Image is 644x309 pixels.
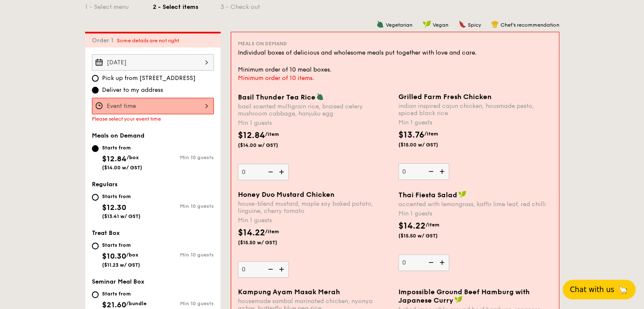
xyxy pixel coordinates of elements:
[238,200,392,215] div: house-blend mustard, maple soy baked potato, linguine, cherry tomato
[386,22,412,28] span: Vegetarian
[117,38,179,44] span: Some details are not right
[398,201,552,208] div: accented with lemongrass, kaffir lime leaf, red chilli
[238,288,340,296] span: Kampung Ayam Masak Merah
[126,252,138,258] span: /box
[92,229,120,237] span: Treat Box
[398,130,424,140] span: $13.76
[398,254,449,271] input: Thai Fiesta Saladaccented with lemongrass, kaffir lime leaf, red chilliMin 1 guests$14.22/item($1...
[92,243,99,249] input: Starts from$10.30/box($11.23 w/ GST)Min 10 guests
[238,164,289,180] input: Basil Thunder Tea Ricebasil scented multigrain rice, braised celery mushroom cabbage, hanjuku egg...
[316,93,324,100] img: icon-vegetarian.fe4039eb.svg
[424,163,437,179] img: icon-reduce.1d2dbef1.svg
[468,22,481,28] span: Spicy
[437,254,449,270] img: icon-add.58712e84.svg
[398,221,426,231] span: $14.22
[153,203,214,209] div: Min 10 guests
[238,93,315,101] span: Basil Thunder Tea Rice
[92,132,144,139] span: Meals on Demand
[398,141,456,148] span: ($15.00 w/ GST)
[423,20,431,28] img: icon-vegan.f8ff3823.svg
[491,20,499,28] img: icon-chef-hat.a58ddaea.svg
[433,22,448,28] span: Vegan
[238,142,296,149] span: ($14.00 w/ GST)
[102,213,141,219] span: ($13.41 w/ GST)
[238,119,392,127] div: Min 1 guests
[238,261,289,278] input: Honey Duo Mustard Chickenhouse-blend mustard, maple soy baked potato, linguine, cherry tomatoMin ...
[265,131,279,137] span: /item
[102,262,140,268] span: ($11.23 w/ GST)
[92,37,117,44] span: Order 1
[153,252,214,258] div: Min 10 guests
[398,191,457,199] span: Thai Fiesta Salad
[398,232,456,239] span: ($15.50 w/ GST)
[92,145,99,152] input: Starts from$12.84/box($14.00 w/ GST)Min 10 guests
[238,41,287,47] span: Meals on Demand
[92,181,118,188] span: Regulars
[424,131,438,137] span: /item
[102,203,126,212] span: $12.30
[102,193,141,200] div: Starts from
[563,280,636,299] button: Chat with us🦙
[398,210,552,218] div: Min 1 guests
[238,130,265,141] span: $12.84
[276,261,289,277] img: icon-add.58712e84.svg
[92,116,161,122] span: Please select your event time
[238,216,392,225] div: Min 1 guests
[92,54,214,71] input: Event date
[102,251,126,261] span: $10.30
[102,74,196,83] span: Pick up from [STREET_ADDRESS]
[426,222,439,228] span: /item
[424,254,437,270] img: icon-reduce.1d2dbef1.svg
[153,301,214,306] div: Min 10 guests
[398,102,552,117] div: indian inspired cajun chicken, housmade pesto, spiced black rice
[92,98,214,114] input: Event time
[153,154,214,160] div: Min 10 guests
[398,163,449,180] input: Grilled Farm Fresh Chickenindian inspired cajun chicken, housmade pesto, spiced black riceMin 1 g...
[459,20,466,28] img: icon-spicy.37a8142b.svg
[398,119,552,127] div: Min 1 guests
[102,290,146,297] div: Starts from
[92,75,99,82] input: Pick up from [STREET_ADDRESS]
[238,103,392,117] div: basil scented multigrain rice, braised celery mushroom cabbage, hanjuku egg
[238,228,265,238] span: $14.22
[102,154,127,163] span: $12.84
[458,190,467,198] img: icon-vegan.f8ff3823.svg
[263,261,276,277] img: icon-reduce.1d2dbef1.svg
[437,163,449,179] img: icon-add.58712e84.svg
[102,86,163,94] span: Deliver to my address
[398,288,530,304] span: Impossible Ground Beef Hamburg with Japanese Curry
[92,278,144,285] span: Seminar Meal Box
[276,164,289,180] img: icon-add.58712e84.svg
[102,242,140,248] div: Starts from
[238,49,552,74] div: Individual boxes of delicious and wholesome meals put together with love and care. Minimum order ...
[102,165,142,171] span: ($14.00 w/ GST)
[570,285,614,294] span: Chat with us
[238,190,334,199] span: Honey Duo Mustard Chicken
[102,144,142,151] div: Starts from
[454,296,463,303] img: icon-vegan.f8ff3823.svg
[92,87,99,94] input: Deliver to my address
[398,93,492,101] span: Grilled Farm Fresh Chicken
[263,164,276,180] img: icon-reduce.1d2dbef1.svg
[92,194,99,201] input: Starts from$12.30($13.41 w/ GST)Min 10 guests
[238,239,296,246] span: ($15.50 w/ GST)
[618,284,628,295] span: 🦙
[92,291,99,298] input: Starts from$21.60/bundle($23.54 w/ GST)Min 10 guests
[265,229,279,235] span: /item
[127,154,139,160] span: /box
[500,22,559,28] span: Chef's recommendation
[126,301,146,306] span: /bundle
[238,74,552,83] div: Minimum order of 10 items.
[376,20,384,28] img: icon-vegetarian.fe4039eb.svg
